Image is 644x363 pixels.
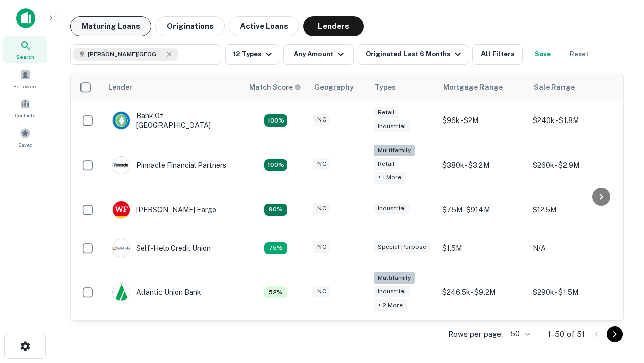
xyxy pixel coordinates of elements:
[528,101,618,140] td: $240k - $1.8M
[229,16,299,36] button: Active Loans
[113,284,130,301] img: picture
[507,327,532,341] div: 50
[314,81,354,93] div: Geography
[528,229,618,267] td: N/A
[437,73,528,101] th: Mortgage Range
[563,44,595,65] button: Reset
[15,111,35,119] span: Contacts
[534,81,575,93] div: Sale Range
[283,44,354,65] button: Any Amount
[472,44,523,65] button: All Filters
[88,50,163,59] span: [PERSON_NAME][GEOGRAPHIC_DATA], [GEOGRAPHIC_DATA]
[113,239,130,257] img: picture
[375,81,396,93] div: Types
[313,114,330,126] div: NC
[112,283,201,301] div: Atlantic Union Bank
[155,16,225,36] button: Originations
[16,8,35,28] img: capitalize-icon.png
[3,124,47,151] a: Saved
[374,107,399,118] div: Retail
[264,114,287,127] div: Matching Properties: 14, hasApolloMatch: undefined
[437,267,528,318] td: $246.5k - $9.2M
[374,241,430,253] div: Special Purpose
[374,145,415,156] div: Multifamily
[369,73,437,101] th: Types
[18,141,33,149] span: Saved
[313,203,330,214] div: NC
[528,267,618,318] td: $290k - $1.5M
[313,241,330,253] div: NC
[225,44,279,65] button: 12 Types
[112,239,211,257] div: Self-help Credit Union
[437,140,528,191] td: $380k - $3.2M
[374,120,410,132] div: Industrial
[3,36,47,63] a: Search
[374,172,406,184] div: + 1 more
[313,286,330,297] div: NC
[249,82,301,93] div: Capitalize uses an advanced AI algorithm to match your search with the best lender. The match sco...
[548,328,585,340] p: 1–50 of 51
[303,16,364,36] button: Lenders
[113,157,130,174] img: picture
[374,158,399,170] div: Retail
[108,81,132,93] div: Lender
[16,53,34,61] span: Search
[112,156,226,174] div: Pinnacle Financial Partners
[70,16,151,36] button: Maturing Loans
[528,191,618,229] td: $12.5M
[374,272,415,284] div: Multifamily
[443,81,503,93] div: Mortgage Range
[112,201,216,219] div: [PERSON_NAME] Fargo
[113,112,130,129] img: picture
[102,73,243,101] th: Lender
[264,286,287,298] div: Matching Properties: 7, hasApolloMatch: undefined
[264,159,287,171] div: Matching Properties: 24, hasApolloMatch: undefined
[437,229,528,267] td: $1.5M
[594,282,644,331] iframe: Chat Widget
[3,65,47,92] a: Borrowers
[112,111,233,130] div: Bank Of [GEOGRAPHIC_DATA]
[528,73,618,101] th: Sale Range
[374,299,407,311] div: + 2 more
[249,82,299,93] h6: Match Score
[437,101,528,140] td: $96k - $2M
[607,326,623,342] button: Go to next page
[437,191,528,229] td: $7.5M - $914M
[13,82,37,90] span: Borrowers
[313,158,330,170] div: NC
[448,328,503,340] p: Rows per page:
[264,204,287,216] div: Matching Properties: 12, hasApolloMatch: undefined
[528,140,618,191] td: $260k - $2.9M
[264,242,287,254] div: Matching Properties: 10, hasApolloMatch: undefined
[374,203,410,214] div: Industrial
[113,201,130,218] img: picture
[3,94,47,122] a: Contacts
[366,48,464,60] div: Originated Last 6 Months
[308,73,369,101] th: Geography
[243,73,308,101] th: Capitalize uses an advanced AI algorithm to match your search with the best lender. The match sco...
[374,286,410,297] div: Industrial
[527,44,559,65] button: Save your search to get updates of matches that match your search criteria.
[358,44,468,65] button: Originated Last 6 Months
